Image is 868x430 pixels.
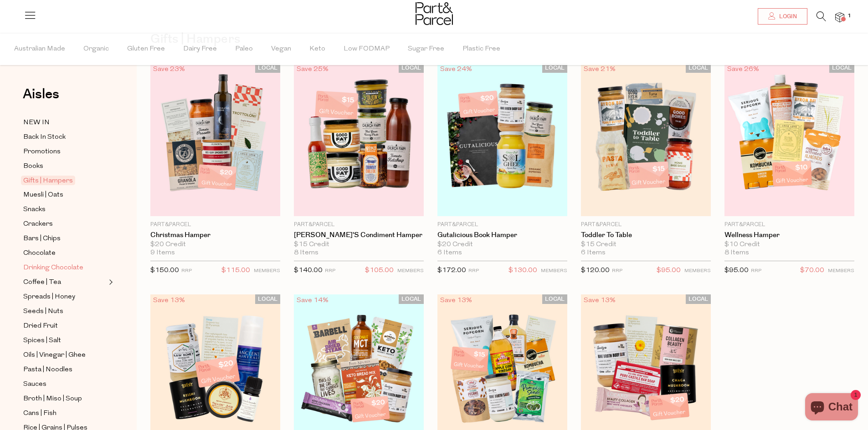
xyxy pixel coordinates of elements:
span: $120.00 [581,267,610,274]
div: Save 24% [437,63,475,76]
span: Keto [309,33,325,65]
span: $95.00 [724,267,749,274]
inbox-online-store-chat: Shopify online store chat [802,393,861,423]
a: Drinking Chocolate [23,262,106,273]
a: Spices | Salt [23,335,106,346]
a: Coffee | Tea [23,277,106,288]
div: $15 Credit [294,241,424,249]
div: Save 26% [724,63,762,76]
span: $130.00 [508,265,537,277]
span: LOCAL [829,63,854,73]
span: Drinking Chocolate [23,263,83,273]
span: 1 [845,12,853,20]
small: RRP [325,268,335,273]
span: Dried Fruit [23,321,58,332]
a: Aisles [23,87,59,110]
span: Plastic Free [462,33,500,65]
span: LOCAL [686,63,711,73]
a: Wellness Hamper [724,231,854,239]
small: MEMBERS [397,268,424,273]
span: Paleo [235,33,253,65]
a: Oils | Vinegar | Ghee [23,349,106,361]
p: Part&Parcel [437,221,567,229]
span: Books [23,161,43,172]
span: Coffee | Tea [23,277,61,288]
span: LOCAL [399,63,424,73]
img: Toddler To Table [581,63,711,216]
span: Vegan [271,33,291,65]
small: RRP [751,268,761,273]
a: Bars | Chips [23,233,106,244]
a: Books [23,161,106,172]
p: Part&Parcel [294,221,424,229]
a: Promotions [23,146,106,157]
span: Muesli | Oats [23,190,63,201]
a: Snacks [23,204,106,215]
small: RRP [468,268,479,273]
span: LOCAL [686,294,711,304]
span: Promotions [23,147,61,157]
a: Cans | Fish [23,408,106,419]
span: Broth | Miso | Soup [23,394,82,405]
span: Organic [83,33,109,65]
div: Save 13% [437,294,475,307]
p: Part&Parcel [581,221,711,229]
div: Save 21% [581,63,618,76]
span: Back In Stock [23,132,66,143]
p: Part&Parcel [150,221,280,229]
small: MEMBERS [828,268,854,273]
span: Low FODMAP [344,33,390,65]
span: 9 Items [150,249,175,257]
span: 6 Items [437,249,462,257]
span: Spices | Salt [23,335,61,346]
a: Chocolate [23,248,106,259]
div: $15 Credit [581,241,711,249]
span: $115.00 [221,265,250,277]
a: Broth | Miso | Soup [23,393,106,405]
img: Part&Parcel [416,2,453,25]
span: Snacks [23,204,46,215]
a: NEW IN [23,117,106,128]
span: LOCAL [542,294,567,304]
span: Cans | Fish [23,408,56,419]
span: LOCAL [399,294,424,304]
a: Spreads | Honey [23,291,106,303]
span: $105.00 [365,265,394,277]
span: Chocolate [23,248,56,259]
a: Muesli | Oats [23,189,106,201]
span: Gluten Free [127,33,165,65]
small: MEMBERS [684,268,711,273]
div: Save 14% [294,294,331,307]
div: Save 13% [581,294,618,307]
div: $20 Credit [150,241,280,249]
span: 6 Items [581,249,606,257]
a: Sauces [23,379,106,390]
span: LOCAL [255,294,280,304]
a: Back In Stock [23,132,106,143]
small: MEMBERS [541,268,567,273]
div: Save 25% [294,63,331,76]
span: Pasta | Noodles [23,364,72,375]
span: Aisles [23,84,59,104]
span: Crackers [23,219,53,230]
button: Expand/Collapse Coffee | Tea [107,277,113,288]
span: 8 Items [294,249,318,257]
span: Login [777,13,797,20]
span: LOCAL [542,63,567,73]
span: $95.00 [657,265,681,277]
img: Christmas Hamper [150,63,280,216]
span: 8 Items [724,249,749,257]
img: Wellness Hamper [724,63,854,216]
a: Pasta | Noodles [23,364,106,375]
a: Crackers [23,218,106,230]
span: LOCAL [255,63,280,73]
a: Gutalicious Book Hamper [437,231,567,239]
a: Toddler To Table [581,231,711,239]
small: RRP [612,268,622,273]
span: Gifts | Hampers [21,176,75,185]
span: Australian Made [14,33,65,65]
span: $150.00 [150,267,179,274]
a: Seeds | Nuts [23,306,106,317]
div: $10 Credit [724,241,854,249]
span: Sugar Free [408,33,444,65]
